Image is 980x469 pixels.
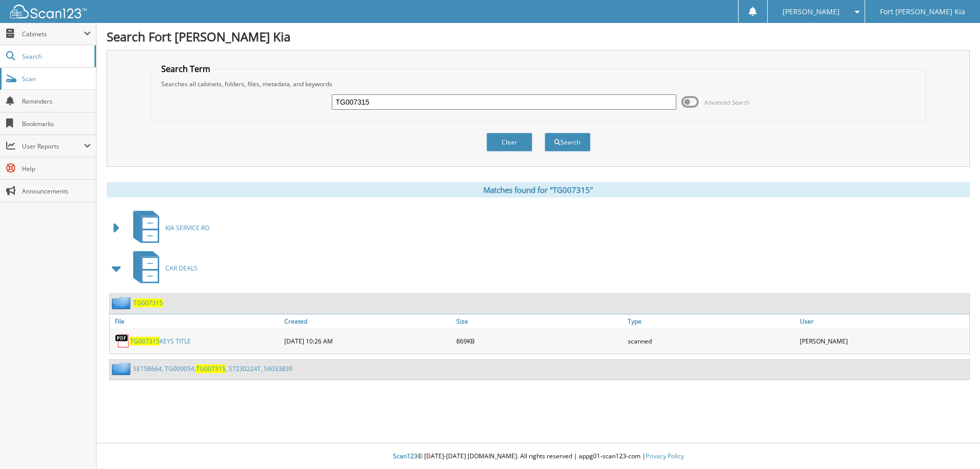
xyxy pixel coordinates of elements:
div: © [DATE]-[DATE] [DOMAIN_NAME]. All rights reserved | appg01-scan123-com | [96,444,980,469]
img: PDF.png [115,333,130,349]
span: Reminders [22,97,91,106]
img: scan123-logo-white.svg [10,5,87,18]
span: TG007315 [196,364,226,373]
a: TG007315KEYS TITLE [130,337,191,345]
span: User Reports [22,142,84,151]
span: [PERSON_NAME] [782,9,840,15]
img: folder2.png [112,362,133,375]
div: Matches found for "TG007315" [107,182,970,198]
div: [PERSON_NAME] [797,331,969,351]
span: Scan [22,75,91,83]
img: folder2.png [112,297,133,309]
span: Search [22,52,89,61]
span: CAR DEALS [165,264,198,273]
div: scanned [625,331,797,351]
div: [DATE] 10:26 AM [282,331,454,351]
span: Advanced Search [704,98,750,106]
span: Cabinets [22,30,84,38]
h1: Search Fort [PERSON_NAME] Kia [107,28,970,45]
span: KIA SERVICE RO [165,224,209,232]
legend: Search Term [156,63,215,75]
a: Privacy Policy [646,452,684,460]
a: KIA SERVICE RO [127,208,209,248]
span: Bookmarks [22,119,91,128]
a: User [797,314,969,328]
span: Announcements [22,187,91,195]
a: SE158664, TG009054,TG007315, S7230224T, S6033839 [133,364,292,373]
span: Fort [PERSON_NAME] Kia [880,9,965,15]
button: Clear [486,133,532,152]
a: TG007315 [133,299,163,307]
a: CAR DEALS [127,248,198,288]
a: Created [282,314,454,328]
span: Scan123 [393,452,418,460]
span: Help [22,164,91,173]
a: File [110,314,282,328]
button: Search [545,133,591,152]
span: TG007315 [130,337,160,345]
a: Type [625,314,797,328]
div: 869KB [454,331,626,351]
div: Searches all cabinets, folders, files, metadata, and keywords [156,80,921,88]
a: Size [454,314,626,328]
